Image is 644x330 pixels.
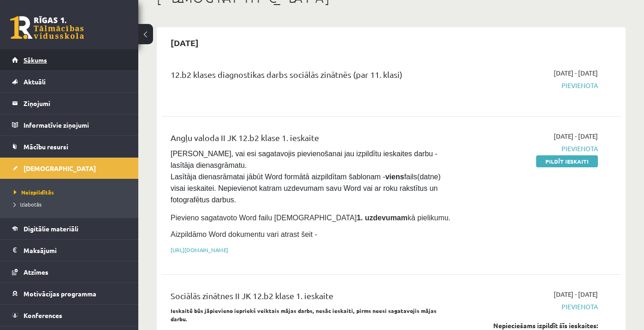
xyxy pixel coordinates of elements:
[14,200,41,208] span: Izlabotās
[12,49,127,71] a: Sākums
[171,131,451,148] div: Angļu valoda II JK 12.b2 klase 1. ieskaite
[24,289,96,298] span: Motivācijas programma
[465,144,598,153] span: Pievienota
[24,240,127,261] legend: Maksājumi
[171,214,450,222] span: Pievieno sagatavoto Word failu [DEMOGRAPHIC_DATA] kā pielikumu.
[171,150,443,204] span: [PERSON_NAME], vai esi sagatavojis pievienošanai jau izpildītu ieskaites darbu - lasītāja dienasg...
[10,16,84,39] a: Rīgas 1. Tālmācības vidusskola
[536,155,598,167] a: Pildīt ieskaiti
[12,71,127,92] a: Aktuāli
[554,68,598,78] span: [DATE] - [DATE]
[24,142,68,151] span: Mācību resursi
[24,114,127,136] legend: Informatīvie ziņojumi
[465,81,598,90] span: Pievienota
[385,173,404,181] strong: viens
[554,131,598,141] span: [DATE] - [DATE]
[171,307,437,323] strong: Ieskaitē būs jāpievieno iepriekš veiktais mājas darbs, nesāc ieskaiti, pirms neesi sagatavojis mā...
[357,214,408,222] strong: 1. uzdevumam
[14,189,54,196] span: Neizpildītās
[24,56,47,64] span: Sākums
[12,114,127,136] a: Informatīvie ziņojumi
[12,93,127,114] a: Ziņojumi
[24,93,127,114] legend: Ziņojumi
[24,311,62,319] span: Konferences
[171,246,228,253] a: [URL][DOMAIN_NAME]
[12,283,127,304] a: Motivācijas programma
[171,68,451,85] div: 12.b2 klases diagnostikas darbs sociālās zinātnēs (par 11. klasi)
[12,218,127,239] a: Digitālie materiāli
[24,77,46,86] span: Aktuāli
[171,230,317,238] span: Aizpildāmo Word dokumentu vari atrast šeit -
[554,289,598,299] span: [DATE] - [DATE]
[24,164,96,172] span: [DEMOGRAPHIC_DATA]
[465,302,598,312] span: Pievienota
[14,188,129,196] a: Neizpildītās
[12,261,127,283] a: Atzīmes
[24,224,78,233] span: Digitālie materiāli
[14,200,129,208] a: Izlabotās
[12,158,127,179] a: [DEMOGRAPHIC_DATA]
[12,136,127,157] a: Mācību resursi
[161,32,208,53] h2: [DATE]
[12,240,127,261] a: Maksājumi
[171,289,451,306] div: Sociālās zinātnes II JK 12.b2 klase 1. ieskaite
[24,268,48,276] span: Atzīmes
[12,305,127,326] a: Konferences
